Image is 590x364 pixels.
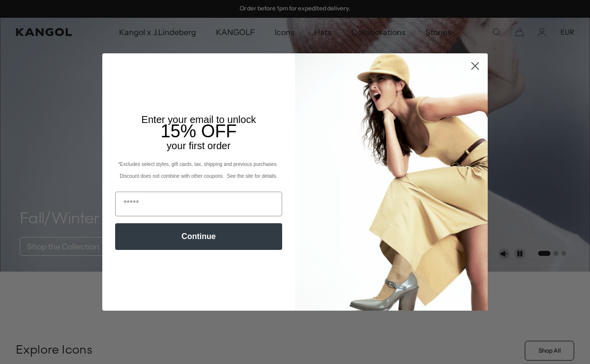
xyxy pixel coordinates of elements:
[118,162,279,179] span: *Excludes select styles, gift cards, tax, shipping and previous purchases. Discount does not comb...
[161,121,237,141] span: 15% OFF
[141,114,256,125] span: Enter your email to unlock
[295,53,488,310] img: 93be19ad-e773-4382-80b9-c9d740c9197f.jpeg
[167,140,230,151] span: your first order
[115,223,282,250] button: Continue
[466,57,484,75] button: Close dialog
[115,192,282,216] input: Email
